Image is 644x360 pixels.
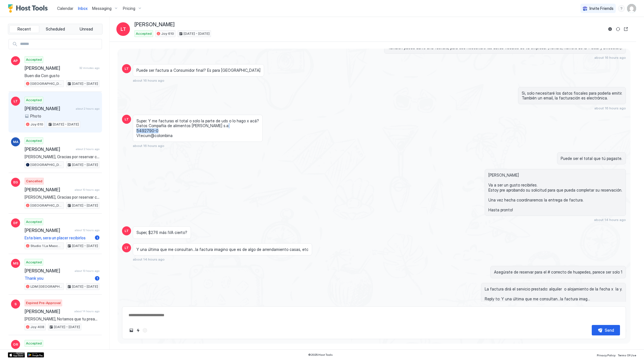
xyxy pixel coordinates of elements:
[76,147,99,151] span: about 2 hours ago
[46,27,65,32] span: Scheduled
[31,203,62,208] span: [GEOGRAPHIC_DATA][PERSON_NAME] A/C Wifi - New
[78,6,88,11] span: Inbox
[623,26,629,32] button: Open reservation
[78,5,88,11] a: Inbox
[133,78,164,83] span: about 16 hours ago
[14,302,17,307] span: S
[25,73,99,78] span: Buen dia Con gusto
[31,243,62,248] span: Studio 1 La Mascota
[57,5,73,11] a: Calendar
[8,352,25,357] a: App Store
[92,6,112,11] span: Messaging
[25,106,73,111] span: [PERSON_NAME]
[125,228,129,233] span: LT
[80,27,93,32] span: Unread
[121,26,126,32] span: LT
[184,31,210,36] span: [DATE] - [DATE]
[13,180,18,185] span: EG
[72,284,98,289] span: [DATE] - [DATE]
[13,58,18,63] span: AP
[136,68,260,73] span: Puede ser factura a Consumidor final? Es para [GEOGRAPHIC_DATA]
[74,309,99,313] span: about 14 hours ago
[25,146,73,152] span: [PERSON_NAME]
[618,352,636,358] a: Terms Of Use
[30,114,41,119] span: Photo
[57,6,73,11] span: Calendar
[605,327,614,333] div: Send
[561,156,622,161] span: Puede ser el total que tú pagaste.
[589,6,613,11] span: Invite Friends
[615,26,621,32] button: Sync reservation
[75,188,99,192] span: about 10 hours ago
[136,118,259,138] span: Super. Y me facturas el total o solo la parte de uds o lo hago x acá? Datos Compañía de alimentos...
[25,235,93,240] span: Esta bien, sera un placer recibirlos
[25,154,99,159] span: [PERSON_NAME], Gracias por reservar con nosotros en [GEOGRAPHIC_DATA][PERSON_NAME]! Confirmamos t...
[25,316,99,322] span: [PERSON_NAME], Notamos que tu preaprobación ha caducado, pero estaremos encantados de hospedarte ...
[627,4,636,13] div: User profile
[13,220,18,225] span: DF
[31,324,44,329] span: Joy 408
[72,203,98,208] span: [DATE] - [DATE]
[25,65,77,71] span: [PERSON_NAME]
[136,247,308,252] span: Y una última que me consultan...la factura imagino que es de algo de arrendamiento casas, etc
[161,31,174,36] span: Joy 610
[31,81,62,86] span: [GEOGRAPHIC_DATA][PERSON_NAME] A/C Wifi - New
[26,57,42,62] span: Accepted
[9,25,39,33] button: Recent
[26,97,42,103] span: Accepted
[618,5,625,12] div: menu
[125,66,129,71] span: LT
[136,31,152,36] span: Accepted
[594,55,626,60] span: about 16 hours ago
[72,81,98,86] span: [DATE] - [DATE]
[128,327,135,334] button: Upload image
[72,162,98,167] span: [DATE] - [DATE]
[31,162,62,167] span: [GEOGRAPHIC_DATA][PERSON_NAME] A/C Wifi - New
[31,284,62,289] span: LDM [GEOGRAPHIC_DATA]
[136,230,187,235] span: Super, $276 más IVA cierto?
[26,300,61,305] span: Expired Pre-Approval
[25,227,72,233] span: [PERSON_NAME]
[8,24,103,34] div: tab-group
[125,117,129,122] span: LT
[13,139,18,144] span: MA
[522,91,622,101] span: Si, solo necesitaré los datos fiscales para poderla emitir. También un email, la facturación es e...
[135,327,142,334] button: Quick reply
[485,287,622,302] span: La factura dirá el servicio prestado: alquiler o alojamiento de la fecha x la y. Reply to: Y una ...
[27,352,44,357] a: Google Play Store
[97,276,98,280] span: 1
[594,218,626,222] span: about 14 hours ago
[13,342,18,347] span: OR
[26,138,42,143] span: Accepted
[488,173,622,212] span: [PERSON_NAME] Va a ser un gusto recibirles. Estoy pre aprobando su solicitud para que pueda compl...
[54,324,80,329] span: [DATE] - [DATE]
[71,25,101,33] button: Unread
[8,4,50,13] a: Host Tools Logo
[72,243,98,248] span: [DATE] - [DATE]
[25,309,72,314] span: [PERSON_NAME]
[79,66,99,70] span: 32 minutes ago
[308,353,333,357] span: © 2025 Host Tools
[75,228,99,232] span: about 12 hours ago
[597,352,615,358] a: Privacy Policy
[26,219,42,224] span: Accepted
[26,179,42,184] span: Cancelled
[13,261,18,266] span: MS
[25,187,72,192] span: [PERSON_NAME]
[25,195,99,200] span: [PERSON_NAME], Gracias por reservar con nosotros en [GEOGRAPHIC_DATA][PERSON_NAME]! Confirmamos t...
[76,107,99,110] span: about 2 hours ago
[607,26,613,32] button: Reservation information
[123,6,135,11] span: Pricing
[25,268,72,274] span: [PERSON_NAME]
[40,25,70,33] button: Scheduled
[494,270,622,275] span: Asegúrate de reservar para el # correcto de huapedes, parece ser solo 1
[53,122,79,127] span: [DATE] - [DATE]
[597,354,615,357] span: Privacy Policy
[133,257,165,261] span: about 14 hours ago
[592,325,620,335] button: Send
[25,276,93,281] span: Thank you
[18,39,102,49] input: Input Field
